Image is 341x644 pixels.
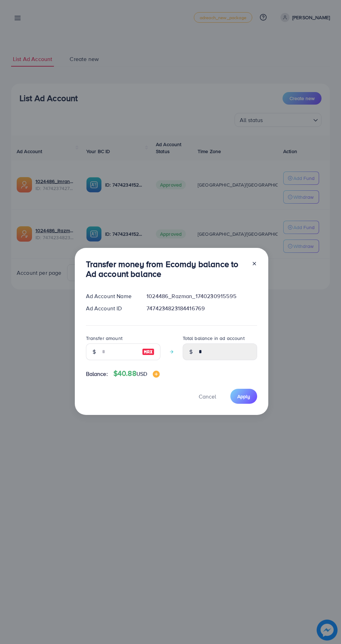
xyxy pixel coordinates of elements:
button: Cancel [190,389,225,404]
label: Total balance in ad account [183,335,245,342]
label: Transfer amount [86,335,122,342]
span: Balance: [86,370,108,378]
span: USD [136,370,147,378]
img: image [142,348,154,356]
span: Apply [237,393,250,400]
div: 1024486_Razman_1740230915595 [141,292,262,300]
h4: $40.88 [113,369,160,378]
img: image [153,371,160,378]
div: Ad Account ID [80,304,141,312]
div: Ad Account Name [80,292,141,300]
h3: Transfer money from Ecomdy balance to Ad account balance [86,259,246,279]
span: Cancel [199,393,216,400]
div: 7474234823184416769 [141,304,262,312]
button: Apply [230,389,257,404]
